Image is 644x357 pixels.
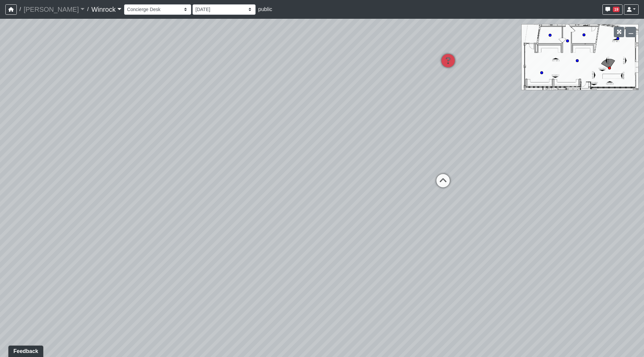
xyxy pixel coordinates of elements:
a: [PERSON_NAME] [23,3,85,16]
span: 19 [613,7,620,12]
span: / [85,3,91,16]
a: Winrock [91,3,121,16]
iframe: Ybug feedback widget [5,344,45,357]
span: / [17,3,23,16]
span: public [258,6,272,12]
button: 19 [602,4,623,15]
